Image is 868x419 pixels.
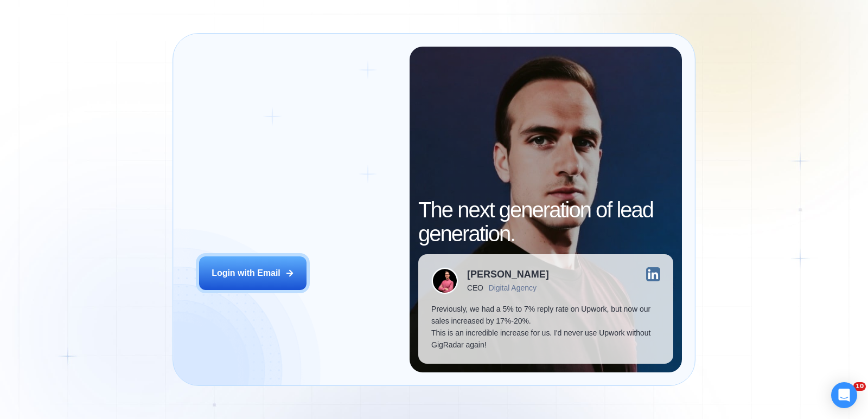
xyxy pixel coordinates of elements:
button: Login with Email [199,256,307,290]
span: 10 [853,382,866,391]
div: Digital Agency [489,283,537,292]
div: [PERSON_NAME] [467,269,549,279]
div: Open Intercom Messenger [831,382,857,408]
div: CEO [467,283,483,292]
div: Login with Email [212,267,280,279]
p: Previously, we had a 5% to 7% reply rate on Upwork, but now our sales increased by 17%-20%. This ... [431,303,660,351]
h2: The next generation of lead generation. [418,198,673,246]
